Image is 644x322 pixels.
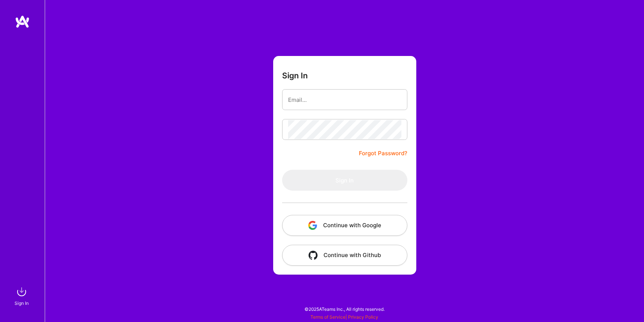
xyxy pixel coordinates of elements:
[348,314,378,320] a: Privacy Policy
[15,299,29,307] div: Sign In
[309,251,318,260] img: icon
[310,314,378,320] span: |
[288,90,401,109] input: Email...
[282,215,407,236] button: Continue with Google
[15,15,30,28] img: logo
[45,300,644,318] div: © 2025 ATeams Inc., All rights reserved.
[14,284,29,299] img: sign in
[308,221,317,230] img: icon
[282,245,407,266] button: Continue with Github
[359,149,407,158] a: Forgot Password?
[282,71,308,80] h3: Sign In
[282,170,407,191] button: Sign In
[310,314,345,320] a: Terms of Service
[16,284,29,307] a: sign inSign In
